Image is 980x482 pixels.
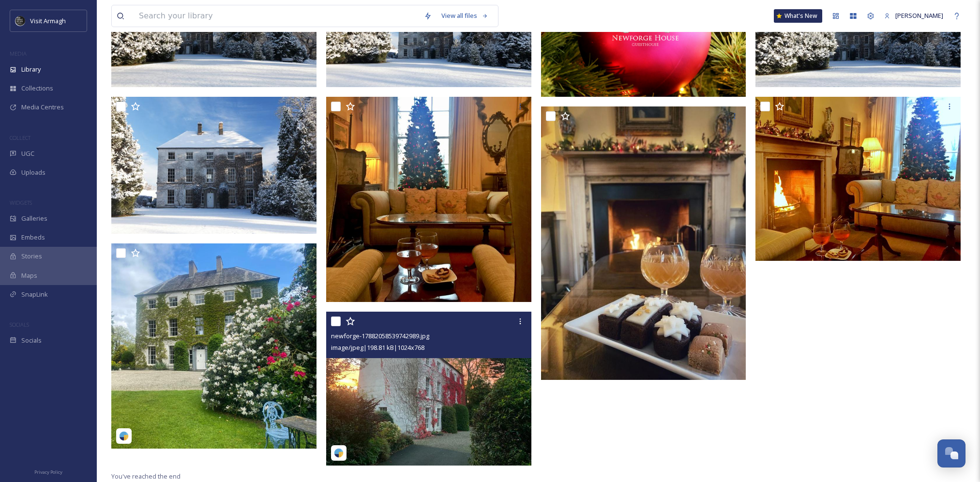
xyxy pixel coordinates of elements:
button: Open Chat [937,439,965,467]
span: Visit Armagh [30,16,66,25]
span: Embeds [21,233,45,242]
span: Privacy Policy [34,469,62,475]
span: newforge-17882058539742989.jpg [331,331,429,340]
span: UGC [21,149,34,158]
span: Socials [21,336,42,345]
span: Uploads [21,168,45,177]
img: NewForgeHouse-102.jpg [111,97,317,234]
span: Media Centres [21,103,64,112]
input: Search your library [134,5,419,27]
img: THE-FIRST-PLACE-VISIT-ARMAGH.COM-BLACK.jpg [15,16,25,26]
img: snapsea-logo.png [334,448,344,458]
span: Collections [21,84,53,93]
span: image/jpeg | 198.81 kB | 1024 x 768 [331,343,424,352]
a: View all files [437,6,493,25]
span: Stories [21,252,42,261]
span: [PERSON_NAME] [895,11,943,20]
img: MulledCider&MincePiesbyFire2.jpg [755,97,961,261]
span: SnapLink [21,290,48,299]
img: newforge-17882058539742989.jpg [326,312,531,466]
a: What's New [774,9,822,23]
span: MEDIA [10,50,27,57]
img: MulledCiderbyFire.jpg [541,106,746,380]
img: snapsea-logo.png [119,431,129,441]
span: Galleries [21,214,47,223]
span: COLLECT [10,134,30,141]
img: MulledCideratChristmas.jpg [326,97,531,302]
span: Maps [21,271,37,280]
a: [PERSON_NAME] [879,6,948,25]
span: SOCIALS [10,321,29,328]
a: Privacy Policy [34,466,62,477]
span: Library [21,65,41,74]
img: newforge-17967566339457955 [111,243,317,449]
span: You've reached the end [111,472,181,481]
span: WIDGETS [10,199,32,206]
